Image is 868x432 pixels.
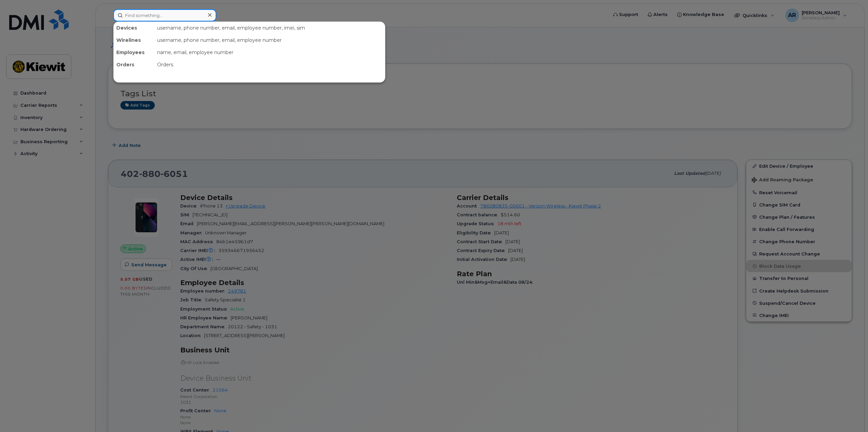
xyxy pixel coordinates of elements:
iframe: Messenger Launcher [838,402,863,427]
div: Orders [154,59,385,71]
div: username, phone number, email, employee number, imei, sim [154,22,385,34]
div: name, email, employee number [154,46,385,59]
div: Devices [114,22,154,34]
div: Orders [114,59,154,71]
div: username, phone number, email, employee number [154,34,385,46]
div: Employees [114,46,154,59]
div: Wirelines [114,34,154,46]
